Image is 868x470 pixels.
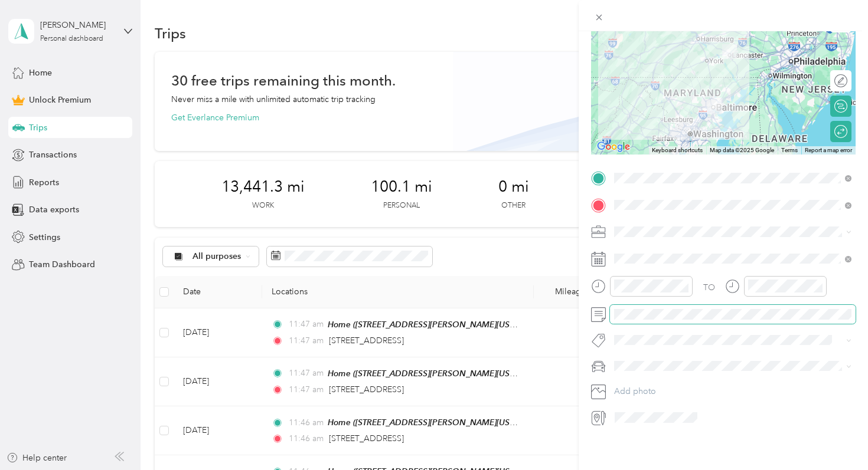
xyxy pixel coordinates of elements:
a: Terms (opens in new tab) [781,147,798,153]
a: Report a map error [805,147,852,153]
button: Add photo [610,383,856,400]
span: Map data ©2025 Google [710,147,774,153]
div: TO [703,281,715,294]
button: Keyboard shortcuts [652,146,703,155]
img: Google [594,139,633,155]
iframe: Everlance-gr Chat Button Frame [802,404,868,470]
a: Open this area in Google Maps (opens a new window) [594,139,633,155]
